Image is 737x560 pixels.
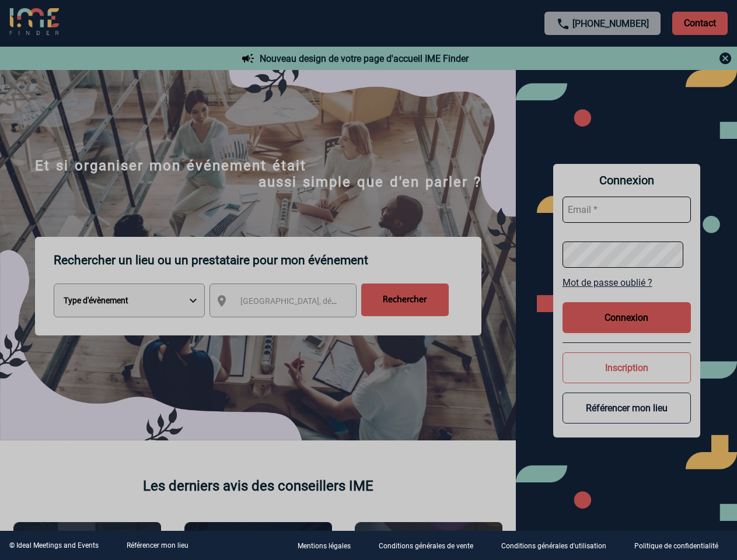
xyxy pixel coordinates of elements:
[634,542,718,551] p: Politique de confidentialité
[9,541,99,549] div: © Ideal Meetings and Events
[625,540,737,551] a: Politique de confidentialité
[369,540,492,551] a: Conditions générales de vente
[298,542,351,551] p: Mentions légales
[127,541,188,549] a: Référencer mon lieu
[501,542,606,551] p: Conditions générales d'utilisation
[379,542,473,551] p: Conditions générales de vente
[288,540,369,551] a: Mentions légales
[492,540,625,551] a: Conditions générales d'utilisation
